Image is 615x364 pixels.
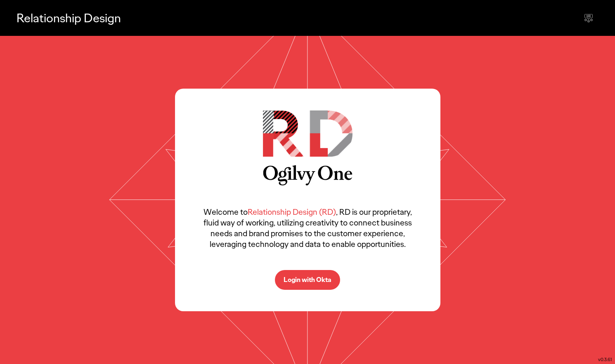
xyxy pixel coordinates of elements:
[284,277,331,283] p: Login with Okta
[200,207,416,249] p: Welcome to , RD is our proprietary, fluid way of working, utilizing creativity to connect busines...
[17,9,121,26] p: Relationship Design
[263,110,352,157] img: RD Logo
[248,207,336,217] span: Relationship Design (RD)
[275,270,340,290] button: Login with Okta
[579,8,598,28] div: Send feedback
